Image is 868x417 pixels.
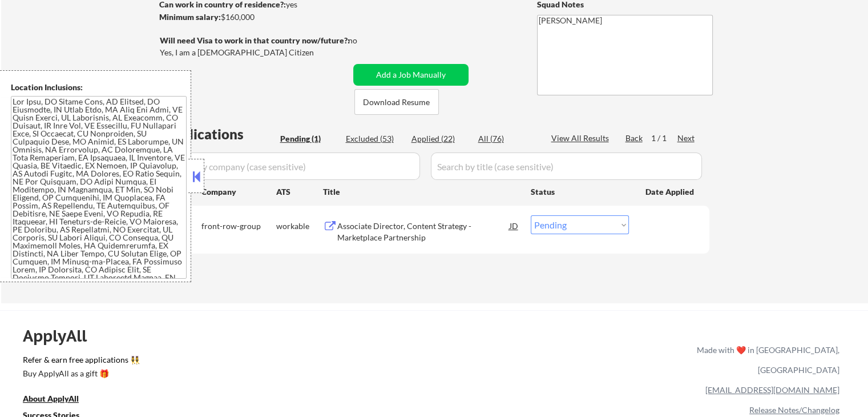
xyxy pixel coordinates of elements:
div: Date Applied [645,186,696,198]
div: Status [531,181,629,202]
div: Next [677,133,696,144]
div: front-row-group [201,220,276,232]
div: Company [201,186,276,198]
a: Buy ApplyAll as a gift 🎁 [23,368,137,382]
input: Search by company (case sensitive) [163,153,420,180]
strong: Minimum salary: [159,12,221,22]
div: JD [508,215,520,236]
u: About ApplyAll [23,394,79,403]
div: no [348,35,381,46]
a: [EMAIL_ADDRESS][DOMAIN_NAME] [705,385,839,395]
a: Refer & earn free applications 👯‍♀️ [23,356,458,368]
div: Excluded (53) [346,133,403,145]
div: 1 / 1 [651,133,677,144]
div: Made with ❤️ in [GEOGRAPHIC_DATA], [GEOGRAPHIC_DATA] [692,340,839,380]
div: Associate Director, Content Strategy - Marketplace Partnership [337,220,510,243]
div: Location Inclusions: [11,82,187,93]
input: Search by title (case sensitive) [431,153,702,180]
div: Buy ApplyAll as a gift 🎁 [23,370,137,378]
div: Back [625,133,644,144]
a: Release Notes/Changelog [749,405,839,415]
div: Yes, I am a [DEMOGRAPHIC_DATA] Citizen [160,47,353,58]
div: Title [323,186,520,198]
div: Pending (1) [280,133,337,145]
div: ATS [276,186,323,198]
div: $160,000 [159,11,349,23]
div: Applied (22) [411,133,469,145]
a: About ApplyAll [23,393,95,407]
button: Add a Job Manually [353,64,469,86]
div: View All Results [551,133,612,144]
div: Applications [163,127,276,141]
div: All (76) [478,133,535,145]
strong: Will need Visa to work in that country now/future?: [160,35,350,45]
button: Download Resume [354,89,439,115]
div: ApplyAll [23,326,100,346]
div: workable [276,220,323,232]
